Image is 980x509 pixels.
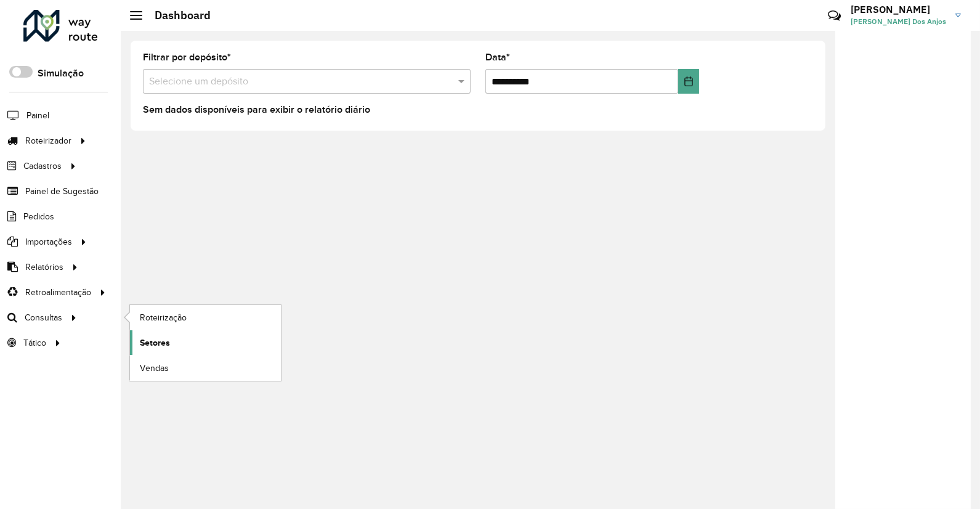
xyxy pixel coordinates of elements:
a: Roteirização [130,305,281,330]
span: Retroalimentação [25,286,91,299]
span: Pedidos [23,210,54,223]
span: Tático [23,336,46,349]
label: Filtrar por depósito [143,50,231,65]
span: Cadastros [23,160,62,173]
a: Contato Rápido [821,2,848,29]
label: Simulação [38,66,84,81]
label: Data [485,50,510,65]
button: Choose Date [678,69,699,94]
h2: Dashboard [142,9,211,22]
span: Vendas [140,362,169,375]
span: Consultas [25,311,62,324]
span: Roteirizador [25,134,71,147]
span: Painel de Sugestão [25,185,99,198]
span: Importações [25,235,72,248]
label: Sem dados disponíveis para exibir o relatório diário [143,102,370,117]
span: [PERSON_NAME] Dos Anjos [851,16,946,27]
h3: [PERSON_NAME] [851,4,946,15]
a: Setores [130,330,281,355]
span: Painel [26,109,49,122]
span: Setores [140,336,170,349]
span: Relatórios [25,261,63,274]
span: Roteirização [140,311,187,324]
a: Vendas [130,356,281,380]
